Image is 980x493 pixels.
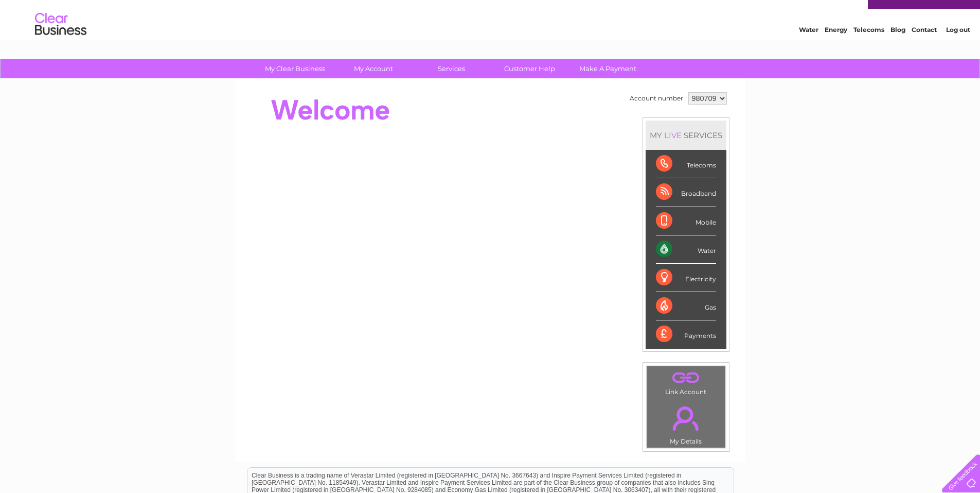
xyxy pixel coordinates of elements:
[649,369,723,387] a: .
[649,400,723,436] a: .
[409,59,494,78] a: Services
[912,44,937,52] a: Contact
[853,44,884,52] a: Telecoms
[646,366,726,398] td: Link Account
[487,59,572,78] a: Customer Help
[662,130,684,140] div: LIVE
[331,59,416,78] a: My Account
[656,264,716,292] div: Electricity
[799,44,818,52] a: Water
[656,320,716,348] div: Payments
[565,59,650,78] a: Make A Payment
[786,5,857,18] a: 0333 014 3131
[656,207,716,235] div: Mobile
[656,150,716,178] div: Telecoms
[646,121,726,150] div: MY SERVICES
[656,235,716,264] div: Water
[247,6,734,50] div: Clear Business is a trading name of Verastar Limited (registered in [GEOGRAPHIC_DATA] No. 3667643...
[627,90,686,107] td: Account number
[890,44,905,52] a: Blog
[656,178,716,207] div: Broadband
[825,44,847,52] a: Energy
[656,292,716,320] div: Gas
[34,27,87,58] img: logo.png
[253,59,337,78] a: My Clear Business
[946,44,970,52] a: Log out
[646,398,726,448] td: My Details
